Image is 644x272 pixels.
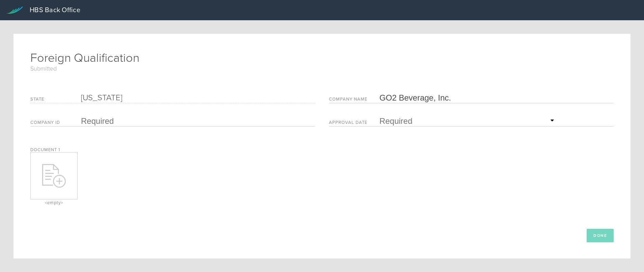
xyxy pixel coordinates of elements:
[380,93,610,103] input: Required
[30,97,81,103] label: State
[30,51,614,73] h1: Foreign Qualification
[587,229,614,242] button: Done
[329,97,380,103] label: Company Name
[81,116,312,126] input: Required
[30,147,60,153] label: Document 1
[329,120,380,126] label: Approval Date
[30,65,614,73] span: Submitted
[81,93,312,103] div: [US_STATE]
[30,120,81,126] label: Company ID
[30,201,78,205] div: <empty>
[380,116,556,126] input: Required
